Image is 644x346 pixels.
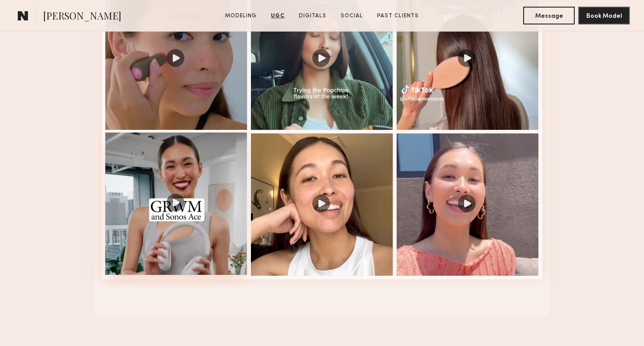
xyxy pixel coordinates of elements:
[337,12,366,20] a: Social
[523,7,575,24] button: Message
[43,9,121,24] span: [PERSON_NAME]
[578,7,630,24] button: Book Model
[578,12,630,19] a: Book Model
[222,12,260,20] a: Modeling
[295,12,330,20] a: Digitals
[374,12,422,20] a: Past Clients
[267,12,288,20] a: UGC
